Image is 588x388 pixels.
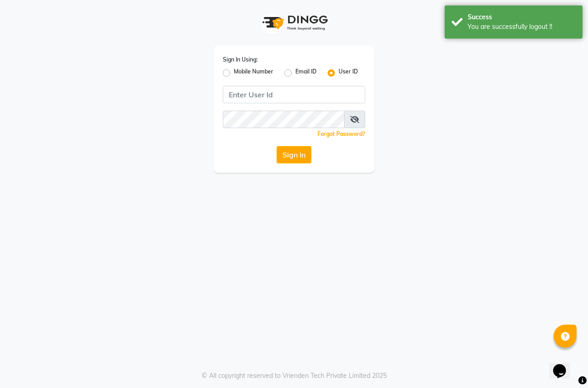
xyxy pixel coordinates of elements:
input: Username [223,86,365,103]
div: Success [468,12,576,22]
a: Forgot Password? [317,130,365,137]
label: Sign In Using: [223,56,258,64]
button: Sign In [277,146,311,163]
label: User ID [339,67,358,79]
div: You are successfully logout !! [468,22,576,32]
label: Email ID [295,67,317,79]
label: Mobile Number [234,67,273,79]
input: Username [223,111,345,128]
img: logo1.svg [257,9,331,36]
iframe: chat widget [549,351,579,379]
